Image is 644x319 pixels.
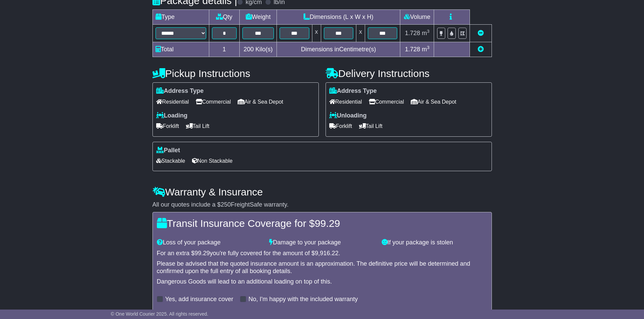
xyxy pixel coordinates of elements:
span: Non Stackable [192,156,233,166]
span: 1.728 [405,46,420,53]
td: x [312,25,321,42]
h4: Warranty & Insurance [152,186,492,197]
td: Type [152,10,209,25]
span: © One World Courier 2025. All rights reserved. [111,311,209,317]
td: x [356,25,365,42]
sup: 3 [427,29,430,34]
label: Unloading [329,112,367,119]
span: 99.29 [195,250,210,257]
span: 250 [221,201,231,208]
label: Address Type [329,87,377,95]
div: For an extra $ you're fully covered for the amount of $ . [157,250,487,257]
td: Qty [209,10,240,25]
span: Air & Sea Depot [238,97,283,107]
span: Forklift [156,121,179,131]
a: Add new item [478,46,484,53]
h4: Delivery Instructions [326,68,492,79]
label: No, I'm happy with the included warranty [248,296,358,303]
label: Loading [156,112,188,119]
div: Please be advised that the quoted insurance amount is an approximation. The definitive price will... [157,260,487,275]
td: Total [152,42,209,57]
span: 9,916.22 [315,250,338,257]
h4: Pickup Instructions [152,68,319,79]
label: Pallet [156,147,180,154]
label: Yes, add insurance cover [165,296,233,303]
span: 99.29 [315,218,340,229]
span: Air & Sea Depot [411,97,456,107]
span: m [422,30,430,36]
span: Commercial [196,97,231,107]
div: If your package is stolen [378,239,491,246]
td: Weight [240,10,277,25]
span: Residential [156,97,189,107]
td: 1 [209,42,240,57]
span: Forklift [329,121,352,131]
td: Kilo(s) [240,42,277,57]
span: Tail Lift [359,121,383,131]
span: m [422,46,430,53]
div: Dangerous Goods will lead to an additional loading on top of this. [157,278,487,286]
div: All our quotes include a $ FreightSafe warranty. [152,201,492,209]
label: Address Type [156,87,204,95]
h4: Transit Insurance Coverage for $ [157,218,487,229]
td: Dimensions in Centimetre(s) [277,42,400,57]
span: 200 [244,46,254,53]
span: Tail Lift [186,121,210,131]
span: 1.728 [405,30,420,36]
td: Volume [400,10,434,25]
sup: 3 [427,45,430,50]
span: Commercial [369,97,404,107]
div: Loss of your package [153,239,266,246]
a: Remove this item [478,30,484,36]
span: Stackable [156,156,185,166]
span: Residential [329,97,362,107]
div: Damage to your package [266,239,378,246]
td: Dimensions (L x W x H) [277,10,400,25]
